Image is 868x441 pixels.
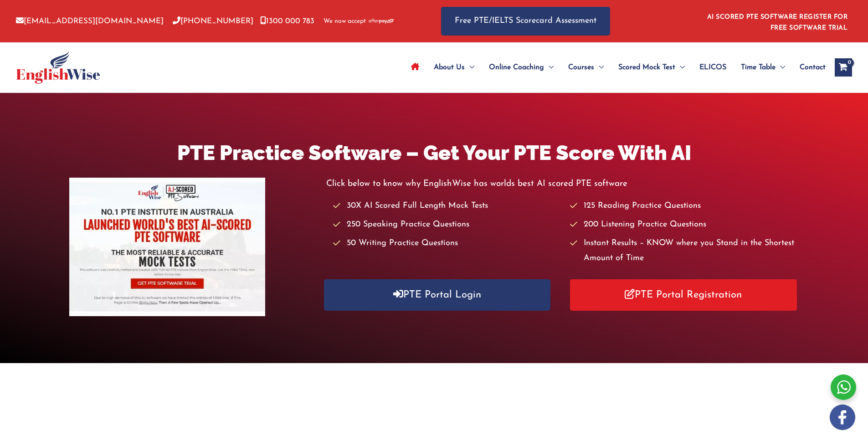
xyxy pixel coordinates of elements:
[611,51,692,83] a: Scored Mock TestMenu Toggle
[570,279,797,311] a: PTE Portal Registration
[333,236,561,251] li: 50 Writing Practice Questions
[675,51,685,83] span: Menu Toggle
[161,409,708,436] h2: Why Englishwise
[570,217,798,232] li: 200 Listening Practice Questions
[69,138,798,167] h1: PTE Practice Software – Get Your PTE Score With AI
[776,51,785,83] span: Menu Toggle
[544,51,554,83] span: Menu Toggle
[594,51,604,83] span: Menu Toggle
[16,51,100,84] img: cropped-ew-logo
[324,17,366,26] span: We now accept
[830,405,855,430] img: white-facebook.png
[707,14,848,31] a: AI SCORED PTE SOFTWARE REGISTER FOR FREE SOFTWARE TRIAL
[692,51,734,83] a: ELICOS
[369,19,394,24] img: Afterpay-Logo
[326,176,799,191] p: Click below to know why EnglishWise has worlds best AI scored PTE software
[489,51,544,83] span: Online Coaching
[260,17,314,25] a: 1300 000 783
[426,51,482,83] a: About UsMenu Toggle
[568,51,594,83] span: Courses
[482,51,561,83] a: Online CoachingMenu Toggle
[333,199,561,214] li: 30X AI Scored Full Length Mock Tests
[173,17,253,25] a: [PHONE_NUMBER]
[561,51,611,83] a: CoursesMenu Toggle
[434,51,465,83] span: About Us
[333,217,561,232] li: 250 Speaking Practice Questions
[800,51,826,83] span: Contact
[465,51,474,83] span: Menu Toggle
[16,17,164,25] a: [EMAIL_ADDRESS][DOMAIN_NAME]
[741,51,776,83] span: Time Table
[734,51,792,83] a: Time TableMenu Toggle
[702,6,852,36] aside: Header Widget 1
[69,178,265,316] img: pte-institute-main
[699,51,726,83] span: ELICOS
[835,58,852,77] a: View Shopping Cart, empty
[792,51,826,83] a: Contact
[441,7,610,36] a: Free PTE/IELTS Scorecard Assessment
[404,51,826,83] nav: Site Navigation: Main Menu
[570,199,798,214] li: 125 Reading Practice Questions
[570,236,798,267] li: Instant Results – KNOW where you Stand in the Shortest Amount of Time
[324,279,551,311] a: PTE Portal Login
[618,51,675,83] span: Scored Mock Test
